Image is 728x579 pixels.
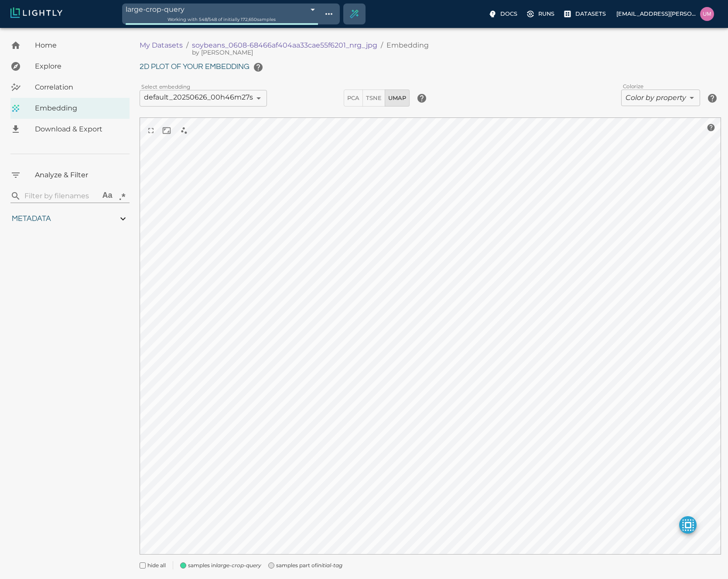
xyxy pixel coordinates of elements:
span: Home [35,40,123,51]
div: Metadata [10,210,130,227]
span: default_20250626_00h46m27s [144,93,253,102]
label: [EMAIL_ADDRESS][PERSON_NAME][DOMAIN_NAME]uma.govindarajan@bluerivertech.com [613,4,718,24]
a: Home [10,35,130,56]
li: / [186,40,188,51]
nav: breadcrumb [140,40,523,51]
span: Explore [35,61,123,72]
span: Working with 548 / 548 of initially 172,650 samples [167,17,276,22]
button: make selected active [679,516,697,534]
i: initial-tag [317,562,342,569]
p: Datasets [575,10,606,18]
div: Create selection [344,3,365,24]
p: [EMAIL_ADDRESS][PERSON_NAME][DOMAIN_NAME] [616,10,697,18]
label: Runs [524,7,558,21]
input: search [24,189,96,203]
span: Malte Ebner (Lightly AG) [192,48,253,57]
a: Explore [10,56,130,77]
div: default_20250626_00h46m27s [140,90,267,107]
a: soybeans_0608-68466af404aa33cae55f6201_nrg_jpg [192,40,377,51]
div: select nearest neighbors when clicking [174,121,194,140]
label: Datasets [561,7,609,21]
button: help [704,121,718,134]
a: Download & Export [10,119,130,140]
p: Runs [538,10,554,18]
span: Metadata [12,215,51,223]
span: samples part of [276,561,342,570]
button: view in fullscreen [143,123,159,138]
button: UMAP [385,90,410,107]
a: Embedding [10,98,130,119]
button: help [704,90,721,107]
button: Show tag tree [321,7,336,21]
span: PCA [347,93,359,103]
a: My Datasets [140,40,183,51]
div: large-crop-query [126,3,318,15]
span: UMAP [388,93,406,103]
div: Color by property [621,90,700,106]
nav: explore, analyze, sample, metadata, embedding, correlations label, download your dataset [10,35,130,140]
img: Lightly [10,7,62,18]
button: help [250,59,267,76]
button: help [413,90,431,107]
span: TSNE [366,93,382,103]
h6: 2D plot of your embedding [140,59,721,76]
span: samples in [188,561,261,570]
button: TSNE [362,90,385,107]
label: Docs [486,7,521,21]
span: Correlation [35,82,123,93]
span: Embedding [35,103,123,114]
span: Analyze & Filter [35,170,123,180]
label: Colorize [623,83,643,90]
span: Download & Export [35,124,123,134]
span: hide all [147,561,166,570]
button: reset and recenter camera [159,123,174,138]
i: Color by property [625,93,686,102]
button: Aa [100,189,115,203]
p: Docs [500,10,517,18]
div: Aa [102,191,113,201]
li: / [381,40,383,51]
a: Correlation [10,77,130,98]
i: large-crop-query [216,562,261,569]
label: Select embedding [141,83,191,90]
button: PCA [344,90,363,107]
img: uma.govindarajan@bluerivertech.com [700,7,714,21]
div: dimensionality reduction method [344,90,410,107]
p: Embedding [386,40,429,51]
